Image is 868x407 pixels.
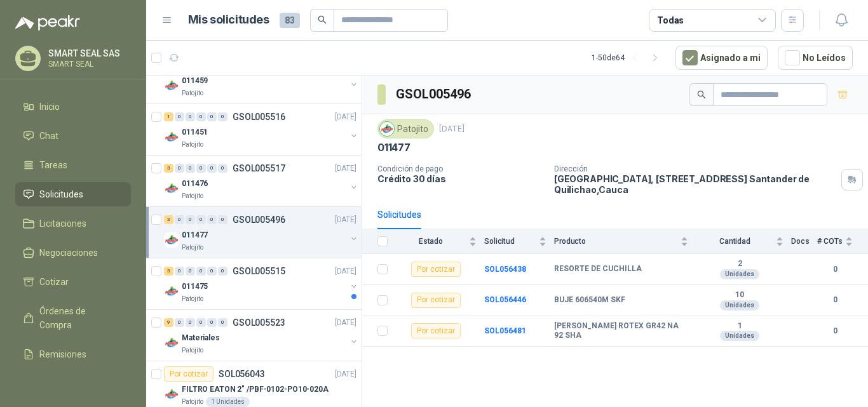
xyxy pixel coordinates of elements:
[817,237,843,246] span: # COTs
[411,293,461,308] div: Por cotizar
[182,229,208,241] p: 011477
[39,187,83,201] span: Solicitudes
[196,267,206,276] div: 0
[335,317,356,329] p: [DATE]
[175,267,184,276] div: 0
[182,126,208,138] p: 011451
[39,158,67,172] span: Tareas
[39,347,86,361] span: Remisiones
[377,141,410,154] p: 011477
[164,387,179,402] img: Company Logo
[696,259,783,269] b: 2
[791,229,817,254] th: Docs
[720,300,759,310] div: Unidades
[15,299,131,337] a: Órdenes de Compra
[182,140,203,150] p: Patojito
[335,214,356,226] p: [DATE]
[696,290,783,300] b: 10
[233,215,285,224] p: GSOL005496
[411,262,461,277] div: Por cotizar
[196,164,206,173] div: 0
[164,366,214,382] div: Por cotizar
[219,370,265,378] p: SOL056043
[39,129,58,143] span: Chat
[484,265,526,274] a: SOL056438
[697,90,706,99] span: search
[164,164,173,173] div: 3
[164,181,179,196] img: Company Logo
[164,284,179,299] img: Company Logo
[696,229,791,254] th: Cantidad
[186,112,195,121] div: 0
[48,60,128,68] p: SMART SEAL
[592,48,665,68] div: 1 - 50 de 64
[554,321,688,341] b: [PERSON_NAME] ROTEX GR42 NA 92 SHA
[164,232,179,248] img: Company Logo
[395,229,484,254] th: Estado
[39,217,86,230] span: Licitaciones
[15,15,80,30] img: Logo peakr
[39,246,98,260] span: Negociaciones
[377,164,544,173] p: Condición de pago
[15,153,131,177] a: Tareas
[377,119,434,138] div: Patojito
[175,164,184,173] div: 0
[439,123,465,135] p: [DATE]
[15,211,131,236] a: Licitaciones
[218,112,227,121] div: 0
[186,215,195,224] div: 0
[411,323,461,338] div: Por cotizar
[182,243,203,253] p: Patojito
[484,295,526,304] b: SOL056446
[207,267,217,276] div: 0
[186,267,195,276] div: 0
[207,112,217,121] div: 0
[164,212,359,253] a: 3 0 0 0 0 0 GSOL005496[DATE] Company Logo011477Patojito
[554,173,836,195] p: [GEOGRAPHIC_DATA], [STREET_ADDRESS] Santander de Quilichao , Cauca
[182,88,203,98] p: Patojito
[778,46,853,70] button: No Leídos
[39,275,69,289] span: Cotizar
[218,267,227,276] div: 0
[164,335,179,350] img: Company Logo
[182,397,203,407] p: Patojito
[15,342,131,366] a: Remisiones
[196,318,206,327] div: 0
[696,321,783,331] b: 1
[484,237,536,246] span: Solicitud
[15,95,131,119] a: Inicio
[817,229,868,254] th: # COTs
[554,229,696,254] th: Producto
[233,164,285,173] p: GSOL005517
[15,270,131,294] a: Cotizar
[720,269,759,279] div: Unidades
[207,215,217,224] div: 0
[218,164,227,173] div: 0
[182,178,208,190] p: 011476
[15,124,131,148] a: Chat
[186,318,195,327] div: 0
[335,111,356,123] p: [DATE]
[207,318,217,327] div: 0
[696,237,773,246] span: Cantidad
[335,368,356,380] p: [DATE]
[233,318,285,327] p: GSOL005523
[15,371,131,396] a: Configuración
[280,13,300,28] span: 83
[164,315,359,356] a: 9 0 0 0 0 0 GSOL005523[DATE] Company LogoMaterialesPatojito
[182,191,203,201] p: Patojito
[164,161,359,201] a: 3 0 0 0 0 0 GSOL005517[DATE] Company Logo011476Patojito
[182,294,203,304] p: Patojito
[206,397,250,407] div: 1 Unidades
[182,75,208,87] p: 011459
[335,265,356,277] p: [DATE]
[484,326,526,335] a: SOL056481
[175,112,184,121] div: 0
[182,281,208,293] p: 011475
[164,267,173,276] div: 3
[48,49,128,58] p: SMART SEAL SAS
[233,112,285,121] p: GSOL005516
[39,100,60,114] span: Inicio
[335,163,356,175] p: [DATE]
